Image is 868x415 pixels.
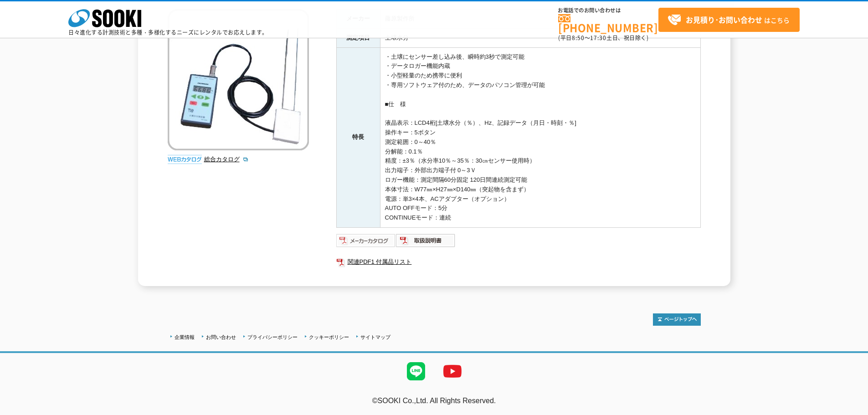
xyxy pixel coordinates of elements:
[360,334,390,340] a: サイトマップ
[380,47,700,227] td: ・土壌にセンサー差し込み後、瞬時約3秒で測定可能 ・データロガー機能内蔵 ・小型軽量のため携帯に便利 ・専用ソフトウェア付のため、データのパソコン管理が可能 ■仕 様 液晶表示：LCD4桁[土壌...
[175,334,195,340] a: 企業情報
[68,30,268,35] p: 日々進化する計測技術と多種・多様化するニーズにレンタルでお応えします。
[336,256,701,268] a: 関連PDF1 付属品リスト
[668,13,790,27] span: はこちら
[396,233,456,248] img: 取扱説明書
[336,47,380,227] th: 特長
[204,156,249,163] a: 総合カタログ
[434,353,471,389] img: YouTube
[572,34,585,42] span: 8:50
[833,406,868,414] a: テストMail
[686,14,762,25] strong: お見積り･お問い合わせ
[590,34,606,42] span: 17:30
[558,14,658,33] a: [PHONE_NUMBER]
[658,8,800,32] a: お見積り･お問い合わせはこちら
[558,8,658,13] span: お電話でのお問い合わせは
[206,334,236,340] a: お問い合わせ
[396,239,456,246] a: 取扱説明書
[168,155,202,164] img: webカタログ
[336,233,396,248] img: メーカーカタログ
[558,34,648,42] span: (平日 ～ 土日、祝日除く)
[168,9,309,150] img: 土壌水分計 TDR-341F
[247,334,298,340] a: プライバシーポリシー
[309,334,349,340] a: クッキーポリシー
[336,239,396,246] a: メーカーカタログ
[653,313,701,326] img: トップページへ
[398,353,434,389] img: LINE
